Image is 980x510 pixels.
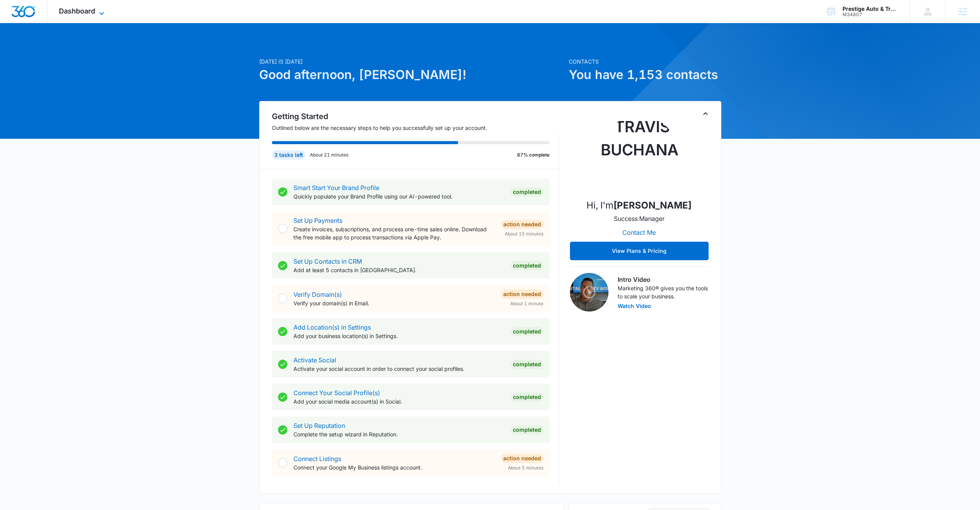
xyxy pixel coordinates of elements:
span: About 5 minutes [508,465,543,471]
p: [DATE] is [DATE] [259,57,564,66]
button: View Plans & Pricing [570,242,709,260]
button: Watch Video [618,303,651,309]
div: 3 tasks left [272,150,305,160]
span: Dashboard [59,7,95,15]
h2: Getting Started [272,111,559,122]
strong: [PERSON_NAME] [613,200,692,211]
p: Add at least 5 contacts in [GEOGRAPHIC_DATA]. [293,266,504,274]
div: Completed [511,392,543,402]
p: About 21 minutes [310,151,348,158]
a: Connect Listings [293,455,341,463]
span: About 1 minute [510,300,543,307]
button: Contact Me [615,223,663,242]
p: Quickly populate your Brand Profile using our AI-powered tool. [293,192,504,200]
img: Travis Buchanan [601,115,678,192]
h1: Good afternoon, [PERSON_NAME]! [259,66,564,84]
a: Verify Domain(s) [293,291,342,298]
div: Completed [511,187,543,197]
h3: Intro Video [618,275,709,284]
a: Set Up Payments [293,217,342,224]
p: Complete the setup wizard in Reputation. [293,430,504,438]
div: account id [843,12,899,17]
p: Outlined below are the necessary steps to help you successfully set up your account. [272,124,559,132]
p: Create invoices, subscriptions, and process one-time sales online. Download the free mobile app t... [293,225,495,241]
a: Set Up Reputation [293,422,345,429]
p: Hi, I'm [586,199,692,212]
p: Success Manager [614,214,665,223]
p: Connect your Google My Business listings account. [293,463,495,471]
p: Verify your domain(s) in Email. [293,299,495,307]
a: Activate Social [293,356,336,364]
div: Completed [511,327,543,336]
div: Action Needed [501,290,543,299]
p: 67% complete [517,151,549,158]
a: Smart Start Your Brand Profile [293,184,379,192]
a: Add Location(s) in Settings [293,323,371,331]
p: Add your business location(s) in Settings. [293,332,504,340]
div: Completed [511,261,543,270]
button: Toggle Collapse [701,109,710,118]
span: About 15 minutes [505,231,543,237]
p: Contacts [569,57,721,66]
div: Completed [511,360,543,369]
a: Connect Your Social Profile(s) [293,389,380,397]
p: Activate your social account in order to connect your social profiles. [293,365,504,373]
p: Add your social media account(s) in Social. [293,397,504,406]
div: account name [843,6,899,12]
div: Action Needed [501,454,543,463]
img: Intro Video [570,273,608,311]
div: Completed [511,425,543,434]
div: Action Needed [501,220,543,229]
p: Marketing 360® gives you the tools to scale your business. [618,284,709,300]
h1: You have 1,153 contacts [569,66,721,84]
a: Set Up Contacts in CRM [293,258,362,265]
